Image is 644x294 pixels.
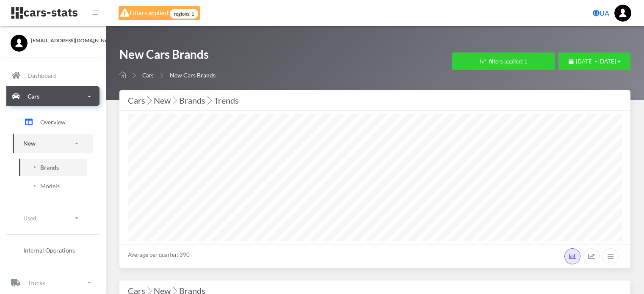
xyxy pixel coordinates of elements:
p: Trucks [28,278,45,288]
a: Internal Operations [13,242,93,259]
span: New Cars Brands [170,71,216,79]
img: ... [614,5,631,22]
button: filters applied: 1 [452,52,555,70]
div: Cars New Brands Trends [128,93,622,107]
span: regions: 1 [170,9,198,19]
a: [EMAIL_ADDRESS][DOMAIN_NAME] [11,35,95,44]
span: [DATE] - [DATE] [576,58,616,65]
span: Brands [40,163,59,172]
a: Cars [6,87,100,106]
span: Internal Operations [23,246,75,255]
img: navbar brand [11,6,78,19]
a: New [13,134,93,153]
a: Brands [19,159,87,176]
p: Dashboard [28,70,57,81]
div: Filters applied: [119,6,200,20]
a: Models [19,177,87,195]
p: New [23,138,36,149]
span: Models [40,181,60,190]
span: Overview [40,118,66,126]
p: Used [23,213,36,223]
a: Dashboard [6,66,100,85]
a: UA [589,5,613,22]
p: Cars [28,91,39,102]
span: [EMAIL_ADDRESS][DOMAIN_NAME] [31,37,95,44]
a: Cars [142,72,154,79]
a: Trucks [6,273,100,292]
div: Average per quarter: 390 [119,245,630,268]
a: Overview [13,112,93,133]
button: [DATE] - [DATE] [558,52,630,70]
h1: New Cars Brands [119,47,216,66]
a: Used [13,209,93,228]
